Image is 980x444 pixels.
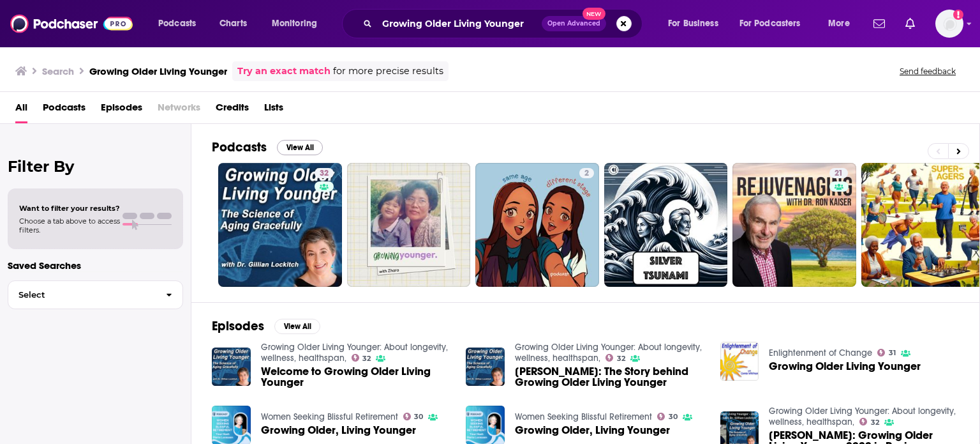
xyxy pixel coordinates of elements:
p: Saved Searches [8,259,183,272]
img: Podchaser - Follow, Share and Rate Podcasts [10,11,133,36]
span: Logged in as notablypr2 [935,10,963,38]
a: Growing Older Living Younger: About longevity, wellness, healthspan, [261,342,448,364]
span: 30 [669,414,678,420]
span: Want to filter your results? [19,204,120,213]
span: 32 [320,167,329,180]
button: Show profile menu [935,10,963,38]
a: Growing Older Living Younger [769,361,921,372]
button: Select [8,280,183,309]
span: Open Advanced [547,20,600,27]
a: Try an exact match [237,64,330,79]
input: Search podcasts, credits, & more... [377,13,542,34]
a: 30 [657,413,678,420]
span: For Business [668,15,718,33]
button: Open AdvancedNew [542,16,606,31]
a: Growing Older, Living Younger [515,425,670,436]
span: Podcasts [158,15,196,33]
span: [PERSON_NAME]: The Story behind Growing Older Living Younger [515,366,705,388]
span: 32 [617,356,625,362]
a: PodcastsView All [212,139,323,155]
a: 21 [732,163,856,287]
a: Enlightenment of Change [769,348,872,358]
a: Growing Older Living Younger: About longevity, wellness, healthspan, [515,342,702,364]
img: Welcome to Growing Older Living Younger [212,348,251,387]
span: Networks [158,97,200,123]
a: Podcasts [43,97,85,123]
span: More [828,15,850,33]
a: Dr. Gillian Lockitch: The Story behind Growing Older Living Younger [515,366,705,388]
h2: Podcasts [212,139,267,155]
a: Women Seeking Blissful Retirement [261,411,398,422]
img: User Profile [935,10,963,38]
span: New [583,8,605,20]
span: for more precise results [333,64,443,79]
a: 31 [877,349,896,356]
a: 21 [829,168,848,178]
span: 32 [871,420,879,425]
span: Select [8,291,156,299]
span: 2 [584,167,589,180]
span: 32 [362,356,371,362]
span: 31 [889,350,896,356]
button: open menu [731,13,819,34]
a: Episodes [101,97,142,123]
a: 2 [475,163,599,287]
a: 32 [218,163,342,287]
svg: Add a profile image [953,10,963,20]
span: Choose a tab above to access filters. [19,217,120,234]
a: 32 [605,354,625,362]
button: open menu [819,13,866,34]
button: Send feedback [896,66,960,77]
button: View All [274,319,320,334]
a: Growing Older Living Younger: About longevity, wellness, healthspan, [769,406,956,427]
h2: Filter By [8,157,183,176]
a: Women Seeking Blissful Retirement [515,411,652,422]
a: 32 [315,168,334,178]
a: 32 [859,418,879,425]
button: View All [277,140,323,155]
h3: Growing Older Living Younger [89,65,227,77]
img: Growing Older Living Younger [720,342,759,381]
a: Show notifications dropdown [900,13,920,34]
img: Dr. Gillian Lockitch: The Story behind Growing Older Living Younger [466,348,505,387]
a: 30 [403,413,424,420]
button: open menu [149,13,212,34]
span: Charts [219,15,247,33]
a: Growing Older, Living Younger [261,425,416,436]
span: Monitoring [272,15,317,33]
a: EpisodesView All [212,318,320,334]
a: Lists [264,97,283,123]
a: All [15,97,27,123]
span: For Podcasters [739,15,801,33]
a: Welcome to Growing Older Living Younger [261,366,451,388]
span: 30 [414,414,423,420]
button: open menu [263,13,334,34]
a: Charts [211,13,255,34]
span: 21 [835,167,843,180]
a: 2 [579,168,594,178]
h2: Episodes [212,318,264,334]
h3: Search [42,65,74,77]
a: Credits [216,97,249,123]
div: Search podcasts, credits, & more... [354,9,655,38]
a: 32 [352,354,371,362]
button: open menu [659,13,734,34]
a: Show notifications dropdown [868,13,890,34]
